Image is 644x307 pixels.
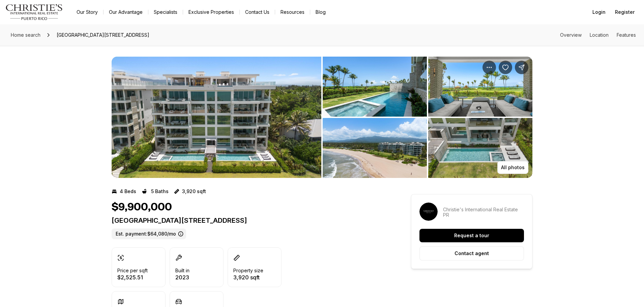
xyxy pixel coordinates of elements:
[592,9,606,15] span: Login
[8,30,43,40] a: Home search
[428,57,532,117] button: View image gallery
[275,7,310,17] a: Resources
[323,118,427,178] button: View image gallery
[183,7,239,17] a: Exclusive Properties
[611,5,639,19] button: Register
[482,61,496,74] button: Property options
[590,32,609,38] a: Skip to: Location
[233,268,263,273] p: Property size
[323,57,427,117] button: View image gallery
[182,189,206,194] p: 3,920 sqft
[120,189,136,194] p: 4 Beds
[175,275,189,280] p: 2023
[240,7,275,17] button: Contact Us
[499,61,512,74] button: Save Property: Bahia Beach Resort OCEAN DRIVE #3102
[233,275,263,280] p: 3,920 sqft
[142,186,169,197] button: 5 Baths
[104,7,148,17] a: Our Advantage
[455,251,489,256] p: Contact agent
[617,32,636,38] a: Skip to: Features
[117,268,148,273] p: Price per sqft
[112,57,321,178] button: View image gallery
[615,9,635,15] span: Register
[497,161,528,174] button: All photos
[323,57,532,178] li: 2 of 14
[175,268,189,273] p: Built in
[11,32,40,38] span: Home search
[515,61,528,74] button: Share Property: Bahia Beach Resort OCEAN DRIVE #3102
[71,7,103,17] a: Our Story
[310,7,331,17] a: Blog
[112,57,321,178] li: 1 of 14
[419,246,524,260] button: Contact agent
[151,189,169,194] p: 5 Baths
[588,5,610,19] button: Login
[54,30,152,40] span: [GEOGRAPHIC_DATA][STREET_ADDRESS]
[112,216,387,224] p: [GEOGRAPHIC_DATA][STREET_ADDRESS]
[5,4,63,20] img: logo
[112,57,532,178] div: Listing Photos
[428,118,532,178] button: View image gallery
[454,233,489,238] p: Request a tour
[117,275,148,280] p: $2,525.51
[112,201,172,214] h1: $9,900,000
[501,165,525,170] p: All photos
[560,32,636,38] nav: Page section menu
[443,207,524,218] p: Christie's International Real Estate PR
[560,32,582,38] a: Skip to: Overview
[112,228,186,239] label: Est. payment: $64,080/mo
[419,229,524,242] button: Request a tour
[148,7,183,17] a: Specialists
